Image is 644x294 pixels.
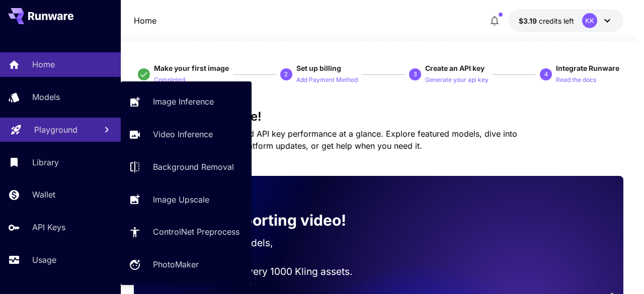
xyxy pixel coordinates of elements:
span: Integrate Runware [556,64,619,72]
p: Generate your api key [425,75,489,85]
p: Playground [34,124,77,136]
span: Set up billing [296,64,341,72]
p: Video Inference [153,128,213,140]
p: Home [134,15,156,27]
p: Wallet [32,188,55,201]
a: Video Inference [121,122,252,147]
p: Now supporting video! [178,209,346,232]
p: Run the best video models, at much lower cost. [150,236,363,265]
p: Completed [154,75,185,85]
p: 2 [284,70,288,79]
p: Add Payment Method [296,75,358,85]
h3: Welcome to Runware! [134,110,624,124]
a: Background Removal [121,155,252,179]
p: Image Upscale [153,193,209,206]
span: Create an API key [425,64,485,72]
p: Background Removal [153,161,234,173]
p: Library [32,156,59,168]
p: 4 [544,70,548,79]
p: Image Inference [153,95,214,108]
p: API Keys [32,221,65,233]
span: Make your first image [154,64,229,72]
span: Check out your usage stats and API key performance at a glance. Explore featured models, dive int... [134,129,517,151]
p: 3 [414,70,417,79]
div: $3.18747 [519,16,574,26]
span: $3.19 [519,17,539,25]
div: KK [582,13,597,28]
a: PhotoMaker [121,252,252,277]
p: Home [32,58,55,70]
nav: breadcrumb [134,15,156,27]
button: $3.18747 [509,9,623,32]
p: Usage [32,254,56,266]
a: Image Inference [121,89,252,114]
a: ControlNet Preprocess [121,220,252,244]
span: credits left [539,17,574,25]
p: Save up to $500 for every 1000 Kling assets. [150,264,363,279]
a: Image Upscale [121,187,252,212]
p: Read the docs [556,75,596,85]
p: Models [32,91,60,103]
p: ControlNet Preprocess [153,226,239,238]
p: PhotoMaker [153,258,199,270]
